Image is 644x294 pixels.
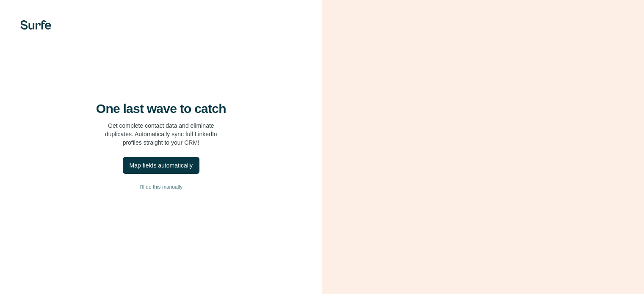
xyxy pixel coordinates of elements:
[123,157,199,174] button: Map fields automatically
[130,161,193,170] div: Map fields automatically
[20,20,51,30] img: Surfe's logo
[105,121,217,147] p: Get complete contact data and eliminate duplicates. Automatically sync full LinkedIn profiles str...
[96,101,226,116] h4: One last wave to catch
[140,183,182,191] span: I’ll do this manually
[17,181,305,193] button: I’ll do this manually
